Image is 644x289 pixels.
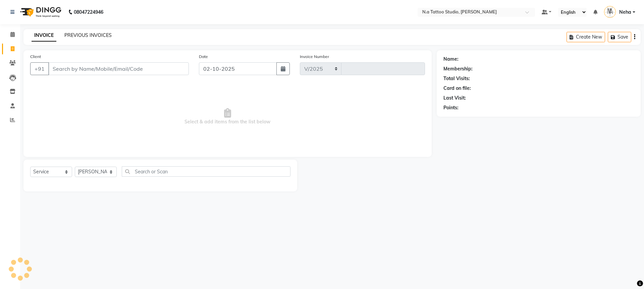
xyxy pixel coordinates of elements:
label: Invoice Number [300,54,329,60]
div: Card on file: [443,85,471,92]
button: Save [608,32,631,42]
img: Neha [604,6,616,18]
a: PREVIOUS INVOICES [64,32,112,38]
div: Membership: [443,65,473,72]
img: logo [17,3,63,21]
b: 08047224946 [74,3,103,21]
div: Total Visits: [443,75,470,82]
div: Last Visit: [443,95,466,102]
button: +91 [30,62,49,75]
span: Select & add items from the list below [30,83,425,150]
a: INVOICE [32,30,56,42]
span: Neha [619,9,631,16]
label: Client [30,54,41,60]
input: Search by Name/Mobile/Email/Code [48,62,189,75]
input: Search or Scan [122,166,290,177]
div: Name: [443,56,459,63]
label: Date [199,54,208,60]
button: Create New [567,32,605,42]
div: Points: [443,104,459,111]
